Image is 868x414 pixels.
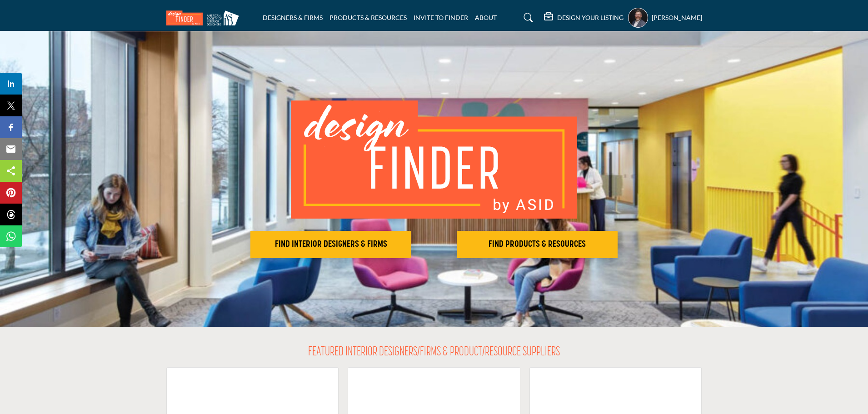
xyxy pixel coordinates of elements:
button: FIND INTERIOR DESIGNERS & FIRMS [250,231,411,258]
img: image [291,100,577,219]
button: Show hide supplier dropdown [628,8,648,28]
h2: FEATURED INTERIOR DESIGNERS/FIRMS & PRODUCT/RESOURCE SUPPLIERS [308,345,560,360]
img: Site Logo [166,10,244,25]
a: Search [515,10,539,25]
div: DESIGN YOUR LISTING [544,12,624,23]
h5: [PERSON_NAME] [652,13,702,22]
h2: FIND PRODUCTS & RESOURCES [459,239,615,250]
a: PRODUCTS & RESOURCES [329,14,407,21]
h5: DESIGN YOUR LISTING [557,14,624,22]
a: INVITE TO FINDER [414,14,468,21]
a: ABOUT [475,14,497,21]
h2: FIND INTERIOR DESIGNERS & FIRMS [253,239,409,250]
button: FIND PRODUCTS & RESOURCES [457,231,618,258]
a: DESIGNERS & FIRMS [263,14,323,21]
